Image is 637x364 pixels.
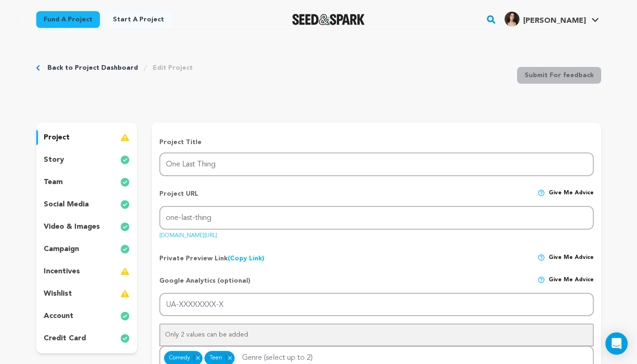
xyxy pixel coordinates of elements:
input: UA-XXXXXXXX-X [159,293,593,317]
img: check-circle-full.svg [120,177,130,188]
p: Project Title [159,138,593,147]
button: incentives [36,264,138,279]
a: (Copy Link) [228,255,264,262]
p: account [44,311,73,322]
img: check-circle-full.svg [120,333,130,344]
a: [DOMAIN_NAME][URL] [159,229,217,238]
p: Project URL [159,189,198,206]
a: Seed&Spark Homepage [292,14,365,25]
button: video & images [36,219,138,234]
p: campaign [44,244,79,255]
input: Project Name [159,152,593,176]
span: [PERSON_NAME] [523,17,586,25]
button: campaign [36,242,138,257]
img: help-circle.svg [538,254,545,261]
button: account [36,309,138,324]
p: video & images [44,221,100,232]
input: Genre (select up to 2) [236,349,333,364]
p: Private Preview Link [159,254,264,263]
p: incentives [44,266,80,277]
img: warning-full.svg [120,266,130,277]
a: Back to Project Dashboard [47,63,138,73]
p: team [44,177,63,188]
span: Give me advice [549,189,594,206]
img: check-circle-full.svg [120,221,130,232]
img: help-circle.svg [538,189,545,197]
p: wishlist [44,288,72,299]
button: story [36,152,138,167]
p: project [44,132,70,143]
span: Give me advice [549,276,594,293]
a: Start a project [105,11,171,28]
div: Breadcrumb [36,63,193,73]
div: Stella N.'s Profile [505,12,586,26]
img: check-circle-full.svg [120,311,130,322]
button: credit card [36,331,138,346]
img: warning-full.svg [120,132,130,143]
img: Seed&Spark Logo Dark Mode [292,14,365,25]
button: Submit For feedback [517,67,601,84]
img: check-circle-full.svg [120,199,130,210]
p: credit card [44,333,86,344]
p: social media [44,199,89,210]
button: Remove item: 1401 [226,355,234,361]
button: project [36,130,138,145]
span: Give me advice [549,254,594,263]
p: story [44,154,64,165]
a: Edit Project [153,63,193,73]
div: Only 2 values can be added [160,324,592,345]
img: check-circle-full.svg [120,244,130,255]
a: Stella N.'s Profile [503,10,601,26]
img: help-circle.svg [538,276,545,284]
button: team [36,175,138,190]
div: Open Intercom Messenger [605,332,628,355]
img: check-circle-full.svg [120,154,130,165]
img: af713c25bcc1cbff.jpg [505,12,519,26]
span: Stella N.'s Profile [503,10,601,29]
button: wishlist [36,286,138,301]
img: warning-full.svg [120,288,130,299]
a: Fund a project [36,11,100,28]
input: Project URL [159,206,593,230]
p: Google Analytics (optional) [159,276,250,293]
button: Remove item: 5 [194,355,202,361]
button: social media [36,197,138,212]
